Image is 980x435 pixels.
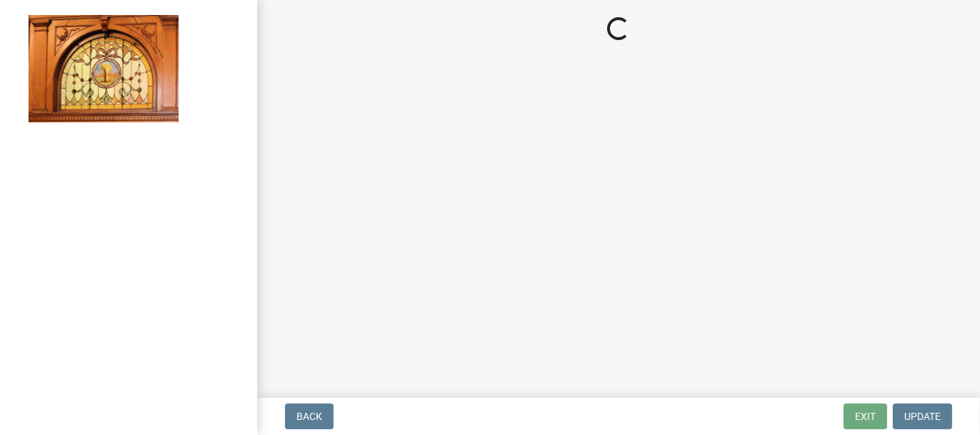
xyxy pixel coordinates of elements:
img: Jasper County, Indiana [29,15,179,122]
button: Update [893,404,952,429]
button: Exit [844,404,887,429]
button: Back [285,404,334,429]
span: Update [904,411,941,422]
span: Back [296,411,322,422]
